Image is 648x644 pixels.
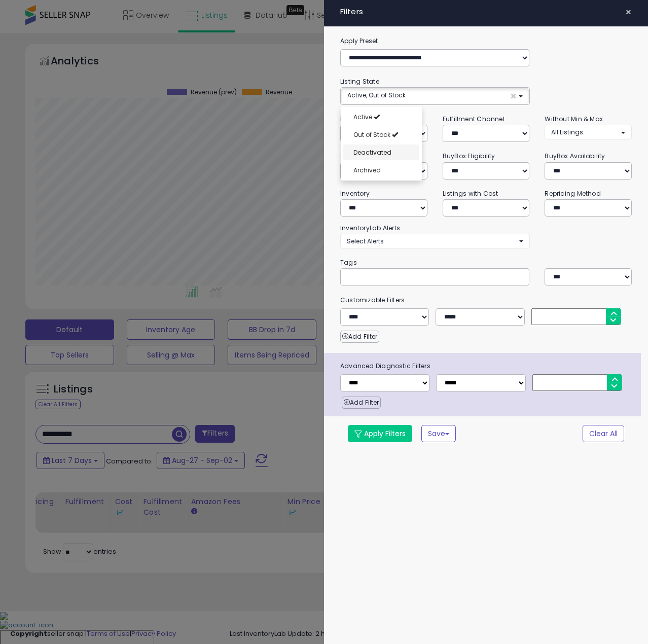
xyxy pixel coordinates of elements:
[443,189,498,198] small: Listings with Cost
[545,152,605,160] small: BuyBox Availability
[340,234,530,248] button: Select Alerts
[545,115,603,123] small: Without Min & Max
[340,224,400,232] small: InventoryLab Alerts
[340,115,371,123] small: Repricing
[333,35,639,47] label: Apply Preset:
[551,128,583,136] span: All Listings
[421,425,456,442] button: Save
[347,237,384,245] span: Select Alerts
[340,331,379,343] button: Add Filter
[340,77,379,86] small: Listing State
[340,152,400,160] small: Current Listed Price
[333,295,639,306] small: Customizable Filters
[341,88,529,104] button: Active, Out of Stock ×
[353,148,391,157] span: Deactivated
[340,189,370,198] small: Inventory
[545,189,601,198] small: Repricing Method
[353,166,381,174] span: Archived
[510,91,517,101] span: ×
[443,152,495,160] small: BuyBox Eligibility
[545,125,632,139] button: All Listings
[333,361,641,372] span: Advanced Diagnostic Filters
[342,397,381,409] button: Add Filter
[348,425,412,442] button: Apply Filters
[347,91,406,99] span: Active, Out of Stock
[625,5,632,19] span: ×
[583,425,624,442] button: Clear All
[340,8,632,16] h4: Filters
[333,257,639,268] small: Tags
[353,130,390,139] span: Out of Stock
[621,5,636,19] button: ×
[353,113,372,121] span: Active
[443,115,505,123] small: Fulfillment Channel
